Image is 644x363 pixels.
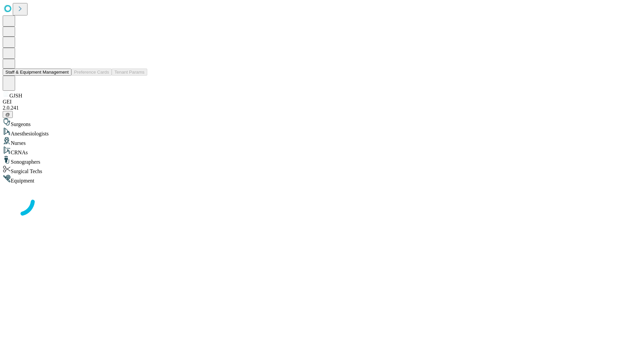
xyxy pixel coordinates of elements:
[3,69,71,76] button: Staff & Equipment Management
[3,137,641,146] div: Nurses
[3,111,13,118] button: @
[3,165,641,174] div: Surgical Techs
[5,112,10,117] span: @
[3,156,641,165] div: Sonographers
[9,93,22,98] span: GJSH
[3,105,641,111] div: 2.0.241
[3,174,641,184] div: Equipment
[112,69,147,76] button: Tenant Params
[3,127,641,137] div: Anesthesiologists
[3,99,641,105] div: GEI
[71,69,112,76] button: Preference Cards
[3,118,641,127] div: Surgeons
[3,146,641,156] div: CRNAs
